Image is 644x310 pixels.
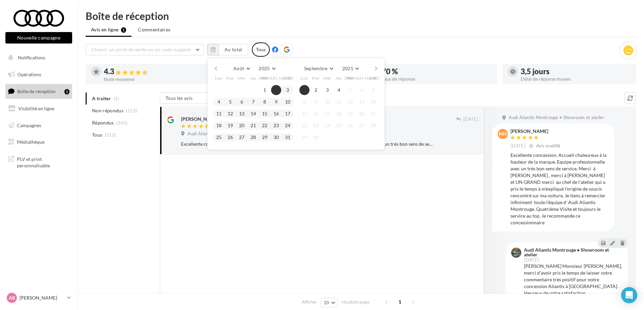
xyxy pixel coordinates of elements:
button: 22 [299,120,310,131]
span: Commentaires [138,26,170,33]
button: 13 [237,109,247,119]
span: Tous les avis [166,95,193,101]
span: Mar [312,75,320,81]
div: Note moyenne [104,77,214,82]
div: Excellente concession. Accueil chaleureux à la hauteur de la marque. Equipe professionnelle avec ... [510,152,609,226]
button: 9 [271,97,281,107]
span: 1 [394,297,405,307]
button: 7 [368,85,378,95]
button: 5 [225,97,235,107]
span: Jeu [335,75,342,81]
span: Avis modifié [536,143,561,148]
span: Audi Aliantis Montrouge • Showroom et atelier [187,131,283,137]
button: 8 [299,97,310,107]
button: 5 [345,85,355,95]
span: Boîte de réception [17,88,56,94]
button: Tous les avis [160,92,227,104]
div: 1 [64,89,69,94]
span: (152) [126,108,138,113]
div: 3,5 jours [521,68,631,75]
button: 11 [334,97,344,107]
button: 17 [283,109,293,119]
button: 16 [271,109,281,119]
button: 29 [299,132,310,142]
button: 20 [237,120,247,131]
button: 27 [237,132,247,142]
button: 3 [283,85,293,95]
button: Septembre [301,64,336,73]
button: Au total [207,44,248,55]
button: 29 [260,132,270,142]
button: 18 [334,109,344,119]
span: 10 [324,300,329,305]
button: 9 [311,97,321,107]
button: 18 [214,120,224,131]
button: 10 [283,97,293,107]
button: 23 [271,120,281,131]
button: 6 [237,97,247,107]
button: Choisir un point de vente ou un code magasin [86,44,204,55]
button: 7 [248,97,258,107]
button: 1 [260,85,270,95]
span: AB [9,294,15,301]
button: 4 [214,97,224,107]
span: Médiathèque [17,139,45,145]
button: 22 [260,120,270,131]
a: Opérations [4,67,74,82]
button: 4 [334,85,344,95]
button: 17 [322,109,332,119]
span: (513) [105,132,116,138]
button: 13 [357,97,367,107]
button: 21 [368,109,378,119]
button: Août [231,64,252,73]
span: Mer [323,75,331,81]
span: Dim [369,75,377,81]
button: Au total [219,44,248,55]
button: 23 [311,120,321,131]
button: Nouvelle campagne [5,32,72,44]
span: Non répondus [92,107,123,114]
button: 25 [334,120,344,131]
button: 15 [260,109,270,119]
span: 2025 [342,65,353,71]
span: Audi Aliantis Montrouge • Showroom et atelier [509,115,605,121]
span: [PERSON_NAME] [259,75,294,81]
span: résultats/page [342,299,370,305]
span: Campagnes [17,122,41,128]
div: [PERSON_NAME] [510,129,562,134]
button: 30 [271,132,281,142]
button: 31 [283,132,293,142]
a: Visibilité en ligne [4,102,74,116]
span: (361) [116,120,128,125]
span: Notifications [18,55,45,60]
button: 2 [271,85,281,95]
button: 28 [248,132,258,142]
button: 2025 [256,64,278,73]
span: [PERSON_NAME] [345,75,379,81]
span: Jeu [250,75,257,81]
a: AB [PERSON_NAME] [5,291,72,304]
a: Boîte de réception1 [4,84,74,98]
button: 20 [357,109,367,119]
span: Visibilité en ligne [18,106,54,111]
div: Boîte de réception [86,11,636,21]
span: Mer [238,75,246,81]
span: mh [499,131,507,137]
div: Open Intercom Messenger [621,287,637,303]
button: 2 [311,85,321,95]
div: 4.3 [104,68,214,76]
button: 25 [214,132,224,142]
div: Audi Aliantis Montrouge • Showroom et atelier [524,248,621,257]
a: Médiathèque [4,135,74,149]
button: 16 [311,109,321,119]
button: 3 [322,85,332,95]
div: Délai de réponse moyen [521,77,631,81]
button: 6 [357,85,367,95]
span: [DATE] [510,143,525,149]
p: [PERSON_NAME] [20,294,64,301]
div: Excellente concession. Accueil chaleureux à la hauteur de la marque. Equipe professionnelle avec ... [181,141,434,147]
button: 19 [345,109,355,119]
div: Taux de réponse [382,77,492,81]
button: 27 [357,120,367,131]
